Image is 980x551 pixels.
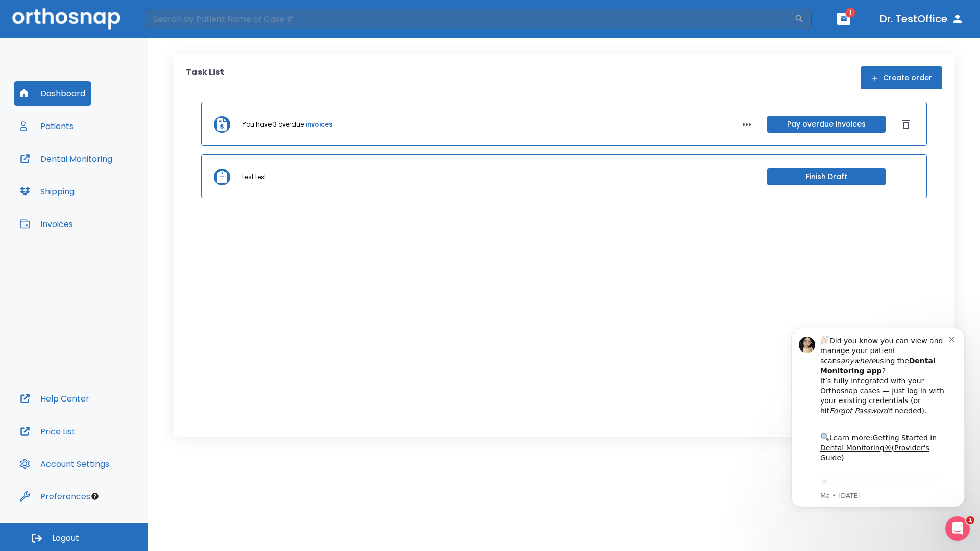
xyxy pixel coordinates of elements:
[776,318,980,513] iframe: Intercom notifications message
[14,179,81,204] button: Shipping
[242,120,304,129] p: You have 3 overdue
[767,116,886,133] button: Pay overdue invoices
[14,114,80,138] button: Patients
[12,8,120,29] img: Orthosnap
[767,168,886,185] button: Finish Draft
[242,172,266,182] p: test test
[14,212,79,236] button: Invoices
[173,16,181,24] button: Dismiss notification
[146,9,794,29] input: Search by Patient Name or Case #
[44,163,135,181] a: App Store
[14,484,96,509] button: Preferences
[845,8,855,18] span: 1
[90,492,100,501] div: Tooltip anchor
[14,81,91,106] button: Dashboard
[186,66,224,89] p: Task List
[52,533,79,544] span: Logout
[966,516,974,524] span: 1
[861,66,942,89] button: Create order
[14,386,95,411] button: Help Center
[44,160,173,212] div: Download the app: | ​ Let us know if you need help getting started!
[44,173,173,182] p: Message from Ma, sent 6w ago
[876,10,968,28] button: Dr. TestOffice
[14,419,82,443] button: Price List
[14,452,115,476] button: Account Settings
[14,146,118,171] button: Dental Monitoring
[898,116,914,133] button: Dismiss
[306,120,332,129] a: invoices
[945,516,970,541] iframe: Intercom live chat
